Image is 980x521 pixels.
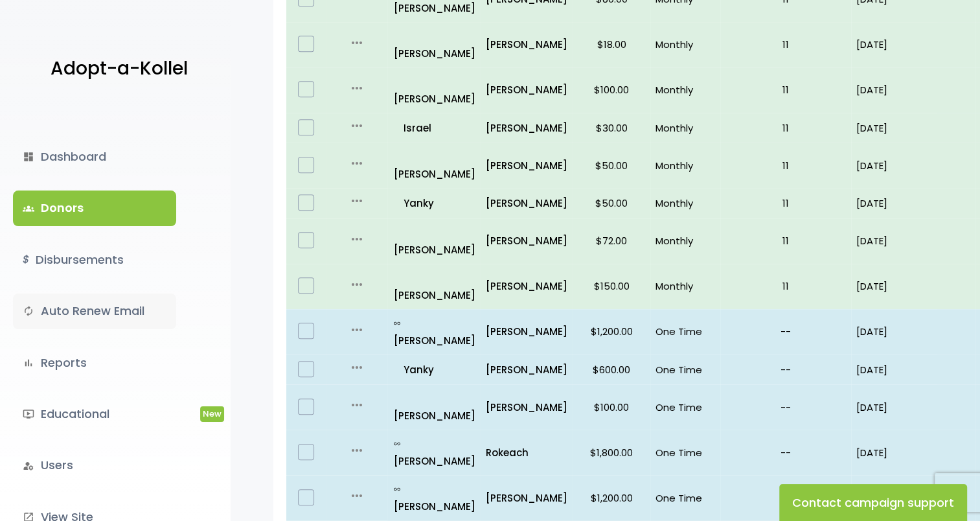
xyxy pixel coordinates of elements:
p: [PERSON_NAME] [394,73,475,108]
i: dashboard [23,151,34,163]
a: [PERSON_NAME] [394,389,475,424]
p: -- [725,444,846,461]
p: [DATE] [856,399,970,416]
p: [DATE] [856,361,970,378]
p: [DATE] [856,323,970,340]
p: Monthly [655,119,715,137]
p: $50.00 [578,194,645,212]
a: [PERSON_NAME] [486,232,567,249]
a: manage_accountsUsers [13,448,176,483]
a: [PERSON_NAME] [394,269,475,304]
p: -- [725,323,846,340]
p: [DATE] [856,277,970,295]
p: Rokeach [486,444,567,461]
p: Adopt-a-Kollel [51,52,188,85]
i: more_horiz [349,488,365,504]
a: ondemand_videoEducationalNew [13,397,176,432]
p: 11 [725,157,846,174]
p: [PERSON_NAME] [486,157,567,174]
a: Adopt-a-Kollel [44,38,188,100]
a: $Disbursements [13,242,176,277]
p: [PERSON_NAME] [394,480,475,515]
p: -- [725,399,846,416]
a: Yanky [394,194,475,212]
i: all_inclusive [394,486,404,492]
p: Monthly [655,36,715,53]
p: -- [725,489,846,507]
a: all_inclusive[PERSON_NAME] [394,480,475,515]
p: 11 [725,81,846,98]
i: more_horiz [349,80,365,96]
i: more_horiz [349,443,365,458]
p: $100.00 [578,81,645,98]
p: $18.00 [578,36,645,53]
p: $150.00 [578,277,645,295]
i: more_horiz [349,360,365,375]
i: bar_chart [23,357,34,369]
a: [PERSON_NAME] [486,323,567,340]
i: all_inclusive [394,320,404,327]
p: [DATE] [856,36,970,53]
a: [PERSON_NAME] [486,489,567,507]
p: Monthly [655,277,715,295]
i: manage_accounts [23,460,34,472]
i: more_horiz [349,118,365,133]
a: Israel [394,119,475,137]
p: [DATE] [856,81,970,98]
a: dashboardDashboard [13,139,176,174]
i: autorenew [23,305,34,317]
p: [PERSON_NAME] [394,224,475,259]
p: [PERSON_NAME] [486,361,567,378]
p: 11 [725,194,846,212]
p: Monthly [655,157,715,174]
a: all_inclusive[PERSON_NAME] [394,314,475,349]
i: more_horiz [349,277,365,292]
p: $1,200.00 [578,323,645,340]
p: One Time [655,399,715,416]
p: $30.00 [578,119,645,137]
p: One Time [655,361,715,378]
a: [PERSON_NAME] [394,27,475,62]
a: [PERSON_NAME] [486,81,567,98]
i: more_horiz [349,35,365,51]
p: [PERSON_NAME] [394,435,475,470]
a: groupsDonors [13,191,176,226]
p: One Time [655,489,715,507]
p: 11 [725,36,846,53]
i: more_horiz [349,397,365,413]
a: autorenewAuto Renew Email [13,294,176,329]
i: more_horiz [349,193,365,209]
a: bar_chartReports [13,345,176,380]
p: $72.00 [578,232,645,249]
p: $1,800.00 [578,444,645,461]
a: [PERSON_NAME] [486,36,567,53]
p: [PERSON_NAME] [394,314,475,349]
p: [DATE] [856,157,970,174]
p: 11 [725,232,846,249]
i: more_horiz [349,231,365,247]
i: all_inclusive [394,441,404,447]
p: Monthly [655,194,715,212]
p: Monthly [655,232,715,249]
p: [PERSON_NAME] [394,148,475,183]
a: [PERSON_NAME] [486,399,567,416]
button: Contact campaign support [779,484,967,521]
p: $600.00 [578,361,645,378]
a: [PERSON_NAME] [486,277,567,295]
span: New [200,406,224,421]
a: Yanky [394,361,475,378]
p: [PERSON_NAME] [486,194,567,212]
a: [PERSON_NAME] [486,119,567,137]
p: [DATE] [856,444,970,461]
